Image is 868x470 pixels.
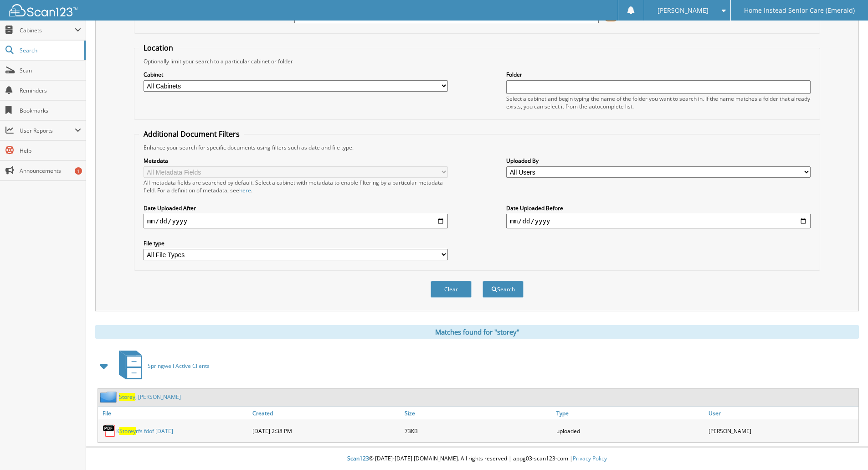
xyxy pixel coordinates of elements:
[20,87,81,94] span: Reminders
[95,325,859,339] div: Matches found for "storey"
[119,393,181,401] a: Storey, [PERSON_NAME]
[144,214,448,228] input: start
[744,8,855,13] span: Home Instead Senior Care (Emerald)
[20,147,81,155] span: Help
[103,424,116,438] img: PDF.png
[139,129,244,139] legend: Additional Document Filters
[822,426,868,470] iframe: Chat Widget
[506,71,811,78] label: Folder
[20,127,75,134] span: User Reports
[20,167,81,175] span: Announcements
[148,362,210,370] span: Springwell Active Clients
[657,8,709,13] span: [PERSON_NAME]
[86,448,868,470] div: © [DATE]-[DATE] [DOMAIN_NAME]. All rights reserved | appg03-scan123-com |
[139,57,815,65] div: Optionally limit your search to a particular cabinet or folder
[116,427,173,435] a: KStoreyrfs fdof [DATE]
[98,407,250,419] a: File
[20,67,81,74] span: Scan
[144,239,448,247] label: File type
[113,348,210,384] a: Springwell Active Clients
[506,95,811,110] div: Select a cabinet and begin typing the name of the folder you want to search in. If the name match...
[402,422,555,440] div: 73KB
[483,281,524,298] button: Search
[144,204,448,212] label: Date Uploaded After
[139,43,178,53] legend: Location
[554,422,706,440] div: uploaded
[20,107,81,114] span: Bookmarks
[119,393,135,401] span: Storey
[554,407,706,419] a: Type
[506,204,811,212] label: Date Uploaded Before
[75,167,82,175] div: 1
[119,427,136,435] span: Storey
[144,71,448,78] label: Cabinet
[506,157,811,165] label: Uploaded By
[347,455,369,462] span: Scan123
[20,46,80,54] span: Search
[402,407,555,419] a: Size
[20,26,75,34] span: Cabinets
[706,422,858,440] div: [PERSON_NAME]
[250,407,402,419] a: Created
[144,157,448,165] label: Metadata
[506,214,811,228] input: end
[573,455,607,462] a: Privacy Policy
[100,391,119,403] img: folder2.png
[139,144,815,151] div: Enhance your search for specific documents using filters such as date and file type.
[239,186,251,194] a: here
[144,179,448,194] div: All metadata fields are searched by default. Select a cabinet with metadata to enable filtering b...
[706,407,858,419] a: User
[9,4,77,16] img: scan123-logo-white.svg
[250,422,402,440] div: [DATE] 2:38 PM
[431,281,472,298] button: Clear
